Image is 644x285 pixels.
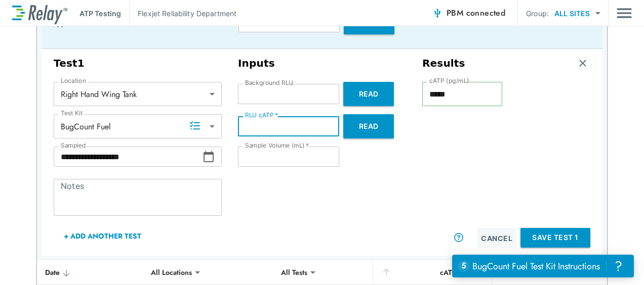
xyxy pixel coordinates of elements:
[274,262,314,282] div: All Tests
[617,4,632,23] img: Drawer Icon
[245,142,309,149] label: Sample Volume (mL)
[79,8,121,19] p: ATP Testing
[381,266,484,278] div: cATP (pg/mL)
[477,228,516,248] button: Cancel
[238,57,406,70] h3: Inputs
[343,82,394,106] button: Read
[428,3,509,23] button: PBM connected
[61,77,86,84] label: Location
[245,112,278,119] label: RLU cATP
[466,7,506,19] span: connected
[422,57,465,70] h3: Results
[245,79,293,86] label: Background RLU
[343,114,394,138] button: Read
[138,8,236,19] p: Flexjet Reliability Department
[12,3,67,24] img: LuminUltra Relay
[54,84,222,104] div: Right Hand Wing Tank
[61,142,86,149] label: Sampled
[54,57,222,70] h3: Test 1
[526,8,549,19] p: Group:
[37,260,144,285] th: Date
[617,4,632,23] button: Main menu
[447,6,505,20] span: PBM
[54,116,222,136] div: BugCount Fuel
[578,58,588,68] img: Remove
[429,77,469,84] label: cATP (pg/mL)
[54,224,151,248] button: + Add Another Test
[54,147,203,167] input: Choose date, selected date is Sep 10, 2025
[432,8,442,18] img: Connected Icon
[61,110,83,117] label: Test Kit
[452,255,634,277] iframe: Resource center
[144,262,199,282] div: All Locations
[54,10,216,28] p: Calibration measurements will be applied to all applicable tests run within the next two hours.
[520,228,590,248] button: Save Test 1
